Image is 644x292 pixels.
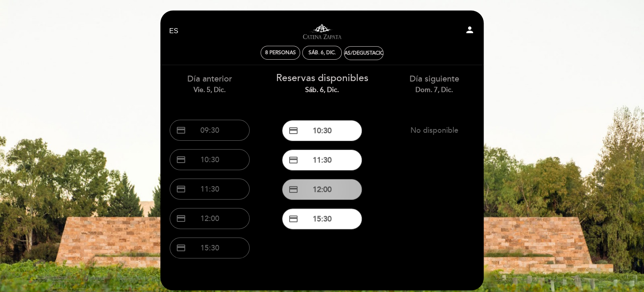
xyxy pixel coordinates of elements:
[282,150,362,171] button: credit_card 11:30
[394,120,474,141] button: No disponible
[288,155,298,165] span: credit_card
[176,243,186,253] span: credit_card
[170,120,250,141] button: credit_card 09:30
[176,155,186,165] span: credit_card
[170,149,250,170] button: credit_card 10:30
[160,73,260,95] div: Día anterior
[333,50,394,56] div: Visitas/Degustaciones
[170,237,250,258] button: credit_card 15:30
[288,126,298,136] span: credit_card
[176,213,186,224] span: credit_card
[465,25,475,38] button: person
[282,208,362,229] button: credit_card 15:30
[269,20,375,43] a: Visitas y degustaciones en La Pirámide
[176,125,186,135] span: credit_card
[288,184,298,195] span: credit_card
[384,73,484,95] div: Día siguiente
[384,85,484,95] div: dom. 7, dic.
[160,85,260,95] div: vie. 5, dic.
[272,85,372,95] div: sáb. 6, dic.
[282,120,362,141] button: credit_card 10:30
[465,25,475,35] i: person
[170,179,250,200] button: credit_card 11:30
[309,50,336,56] div: sáb. 6, dic.
[288,214,298,224] span: credit_card
[176,184,186,194] span: credit_card
[282,179,362,200] button: credit_card 12:00
[272,71,372,95] div: Reservas disponibles
[170,208,250,229] button: credit_card 12:00
[265,50,296,56] span: 8 personas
